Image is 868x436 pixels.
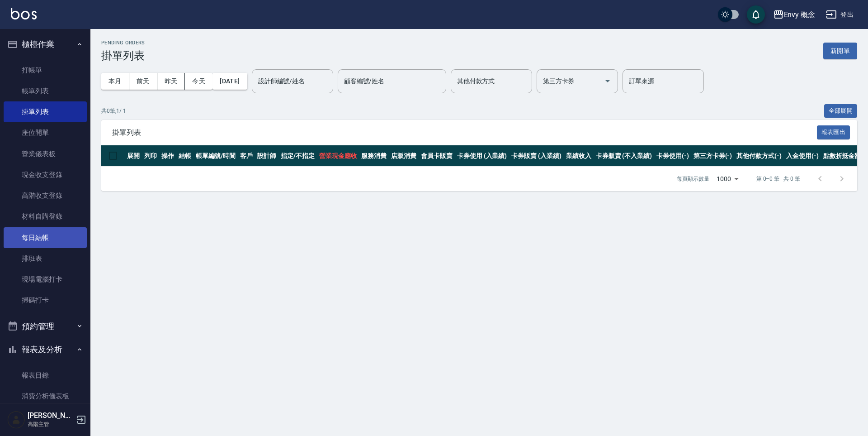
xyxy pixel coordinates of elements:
[4,386,87,407] a: 消費分析儀表板
[594,145,654,167] th: 卡券販賣 (不入業績)
[734,145,784,167] th: 其他付款方式(-)
[193,145,238,167] th: 帳單編號/時間
[747,5,765,24] button: save
[359,145,389,167] th: 服務消費
[4,81,87,101] a: 帳單列表
[823,46,857,55] a: 新開單
[784,145,821,167] th: 入金使用(-)
[4,365,87,386] a: 報表目錄
[756,175,800,183] p: 第 0–0 筆 共 0 筆
[28,411,74,420] h5: [PERSON_NAME]
[564,145,594,167] th: 業績收入
[4,315,87,338] button: 預約管理
[4,290,87,311] a: 掃碼打卡
[817,125,850,139] button: 報表匯出
[4,269,87,290] a: 現場電腦打卡
[4,33,87,56] button: 櫃檯作業
[389,145,419,167] th: 店販消費
[317,145,359,167] th: 營業現金應收
[4,101,87,122] a: 掛單列表
[159,145,176,167] th: 操作
[823,43,857,59] button: 新開單
[817,128,850,136] a: 報表匯出
[212,73,247,90] button: [DATE]
[677,175,709,183] p: 每頁顯示數量
[4,206,87,227] a: 材料自購登錄
[824,104,858,118] button: 全部展開
[769,5,819,24] button: Envy 概念
[255,145,278,167] th: 設計師
[4,185,87,206] a: 高階收支登錄
[691,145,735,167] th: 第三方卡券(-)
[28,420,74,428] p: 高階主管
[129,73,157,90] button: 前天
[654,145,691,167] th: 卡券使用(-)
[4,60,87,81] a: 打帳單
[419,145,455,167] th: 會員卡販賣
[600,74,615,88] button: Open
[784,9,816,20] div: Envy 概念
[455,145,509,167] th: 卡券使用 (入業績)
[4,164,87,185] a: 現金收支登錄
[101,73,129,90] button: 本月
[11,8,37,19] img: Logo
[509,145,564,167] th: 卡券販賣 (入業績)
[112,128,817,137] span: 掛單列表
[822,6,857,23] button: 登出
[125,145,142,167] th: 展開
[278,145,317,167] th: 指定/不指定
[176,145,193,167] th: 結帳
[713,167,742,191] div: 1000
[7,411,25,429] img: Person
[185,73,212,90] button: 今天
[101,40,145,46] h2: Pending Orders
[238,145,255,167] th: 客戶
[142,145,159,167] th: 列印
[4,227,87,248] a: 每日結帳
[4,338,87,361] button: 報表及分析
[101,49,145,62] h3: 掛單列表
[4,122,87,143] a: 座位開單
[4,144,87,164] a: 營業儀表板
[4,248,87,269] a: 排班表
[101,107,126,115] p: 共 0 筆, 1 / 1
[157,73,185,90] button: 昨天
